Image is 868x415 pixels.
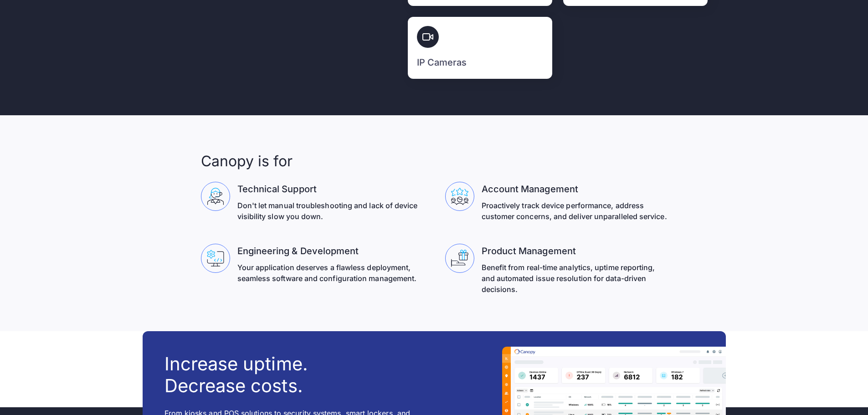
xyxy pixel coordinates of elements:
p: Proactively track device performance, address customer concerns, and deliver unparalleled service. [482,200,668,222]
img: Canopy Support Technology Support Teams [207,188,224,205]
img: Canopy Supports Account management Teams [451,188,468,205]
h3: Increase uptime. Decrease costs. [164,353,308,397]
img: Canopy supports engineering and development teams [207,250,224,267]
h3: Account Management [482,182,668,196]
h3: Canopy is for [201,152,293,171]
p: Don't let manual troubleshooting and lack of device visibility slow you down. [237,200,423,222]
h3: Product Management [482,244,668,258]
a: IP Cameras [408,17,552,79]
h3: Engineering & Development [237,244,423,258]
h3: IP Cameras [417,55,467,70]
h3: Technical Support [237,182,423,196]
p: Benefit from real-time analytics, uptime reporting, and automated issue resolution for data-drive... [482,262,668,295]
img: Canopy Supports Product Management Teams [451,250,468,267]
p: Your application deserves a flawless deployment, seamless software and configuration management. [237,262,423,284]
